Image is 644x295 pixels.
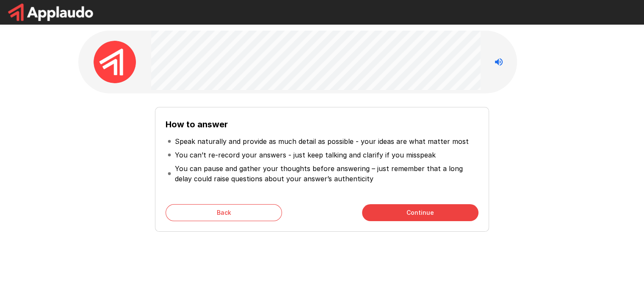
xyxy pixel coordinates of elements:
[166,204,282,221] button: Back
[166,119,228,129] b: How to answer
[94,41,136,83] img: applaudo_avatar.png
[490,53,507,70] button: Stop reading questions aloud
[175,163,476,184] p: You can pause and gather your thoughts before answering – just remember that a long delay could r...
[362,204,478,221] button: Continue
[175,150,436,160] p: You can’t re-record your answers - just keep talking and clarify if you misspeak
[175,136,469,146] p: Speak naturally and provide as much detail as possible - your ideas are what matter most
